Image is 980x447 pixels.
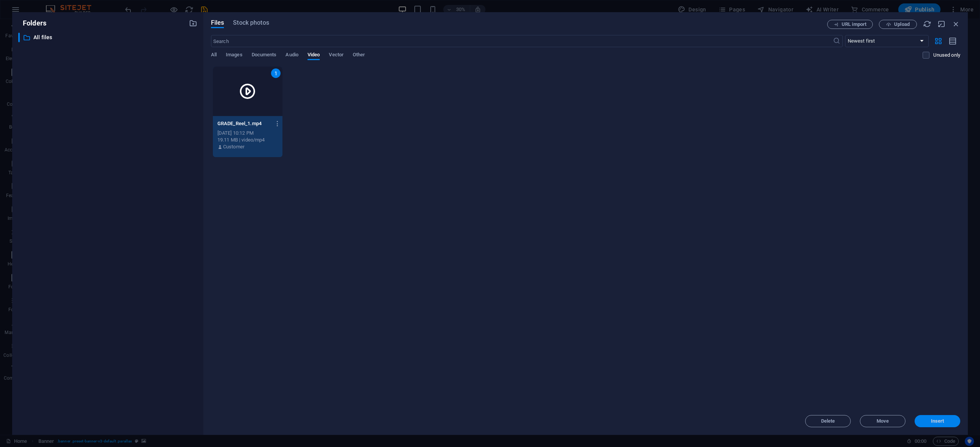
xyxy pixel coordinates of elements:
span: Video [308,50,320,61]
p: All files [33,33,183,42]
span: Audio [285,50,298,61]
span: Other [353,50,365,61]
div: [DATE] 10:12 PM [217,130,278,137]
p: Displays only files that are not in use on the website. Files added during this session can still... [933,52,960,59]
span: Vector [329,50,344,61]
button: Delete [805,415,851,427]
p: Customer [223,143,244,150]
span: Upload [894,22,910,27]
span: All [211,50,217,61]
button: Move [860,415,905,427]
span: URL import [842,22,866,27]
button: URL import [827,20,873,29]
div: 19.11 MB | video/mp4 [217,137,278,143]
input: Search [211,35,833,47]
i: Minimize [937,20,946,28]
span: Stock photos [233,18,269,27]
i: Reload [923,20,931,28]
span: Images [226,50,243,61]
span: Delete [821,419,835,423]
span: Insert [931,419,944,423]
span: Files [211,18,224,27]
button: Upload [879,20,917,29]
i: Create new folder [189,19,197,27]
button: Insert [915,415,960,427]
div: ​ [18,33,20,42]
span: Move [877,419,889,423]
i: Close [952,20,960,28]
span: Documents [252,50,277,61]
div: 1 [271,68,281,78]
p: Folders [18,18,46,28]
p: GRADE_Reel_1.mp4 [217,120,271,127]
